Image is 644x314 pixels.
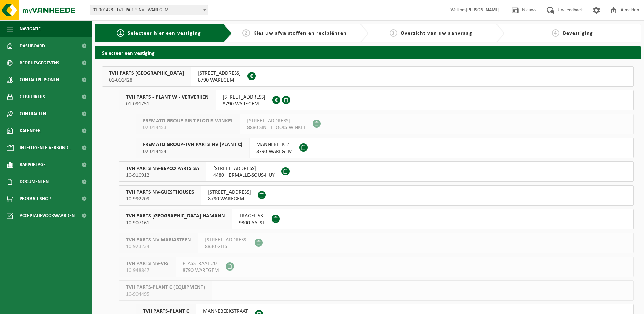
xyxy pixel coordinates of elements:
[126,284,205,291] span: TVH PARTS-PLANT C (EQUIPMENT)
[126,291,205,298] span: 10-904495
[90,5,208,15] span: 01-001428 - TVH PARTS NV - WAREGEM
[126,172,199,179] span: 10-910912
[256,148,293,155] span: 8790 WAREGEM
[390,29,397,37] span: 3
[256,141,293,148] span: MANNEBEEK 2
[119,161,634,182] button: TVH PARTS NV-BEPCO PARTS SA 10-910912 [STREET_ADDRESS]4480 HERMALLE-SOUS-HUY
[126,267,169,274] span: 10-948847
[552,29,559,37] span: 4
[198,70,241,77] span: [STREET_ADDRESS]
[20,190,51,207] span: Product Shop
[253,31,347,36] span: Kies uw afvalstoffen en recipiënten
[20,156,46,173] span: Rapportage
[213,172,275,179] span: 4480 HERMALLE-SOUS-HUY
[109,70,184,77] span: TVH PARTS [GEOGRAPHIC_DATA]
[401,31,472,36] span: Overzicht van uw aanvraag
[126,196,194,203] span: 10-992209
[117,29,124,37] span: 1
[119,90,634,110] button: TVH PARTS - PLANT W - VERVERIJEN 01-091751 [STREET_ADDRESS]8790 WAREGEM
[20,105,46,122] span: Contracten
[20,71,59,88] span: Contactpersonen
[126,220,225,226] span: 10-907161
[20,54,59,71] span: Bedrijfsgegevens
[143,141,242,148] span: FREMATO GROUP-TVH PARTS NV (PLANT C)
[126,213,225,220] span: TVH PARTS [GEOGRAPHIC_DATA]-HAMANN
[20,20,41,37] span: Navigatie
[20,139,72,156] span: Intelligente verbond...
[205,243,248,250] span: 8830 GITS
[242,29,250,37] span: 2
[563,31,593,36] span: Bevestiging
[223,94,265,101] span: [STREET_ADDRESS]
[239,220,265,226] span: 9300 AALST
[126,101,209,107] span: 01-091751
[198,77,241,84] span: 8790 WAREGEM
[126,260,169,267] span: TVH PARTS NV-VFS
[239,213,265,220] span: TRAGEL 53
[208,196,251,203] span: 8790 WAREGEM
[213,165,275,172] span: [STREET_ADDRESS]
[20,122,41,139] span: Kalender
[20,88,45,105] span: Gebruikers
[466,7,500,13] strong: [PERSON_NAME]
[95,46,641,59] h2: Selecteer een vestiging
[183,260,219,267] span: PLASSTRAAT 20
[143,124,233,131] span: 02-014453
[126,237,191,243] span: TVH PARTS NV-MARIASTEEN
[223,101,265,107] span: 8790 WAREGEM
[128,31,201,36] span: Selecteer hier een vestiging
[126,165,199,172] span: TVH PARTS NV-BEPCO PARTS SA
[20,207,75,224] span: Acceptatievoorwaarden
[109,77,184,84] span: 01-001428
[205,237,248,243] span: [STREET_ADDRESS]
[102,66,634,87] button: TVH PARTS [GEOGRAPHIC_DATA] 01-001428 [STREET_ADDRESS]8790 WAREGEM
[20,173,49,190] span: Documenten
[136,138,634,158] button: FREMATO GROUP-TVH PARTS NV (PLANT C) 02-014454 MANNEBEEK 28790 WAREGEM
[119,185,634,206] button: TVH PARTS NV-GUESTHOUSES 10-992209 [STREET_ADDRESS]8790 WAREGEM
[90,5,208,15] span: 01-001428 - TVH PARTS NV - WAREGEM
[208,189,251,196] span: [STREET_ADDRESS]
[126,189,194,196] span: TVH PARTS NV-GUESTHOUSES
[20,37,45,54] span: Dashboard
[247,124,306,131] span: 8880 SINT-ELOOIS-WINKEL
[126,94,209,101] span: TVH PARTS - PLANT W - VERVERIJEN
[119,209,634,229] button: TVH PARTS [GEOGRAPHIC_DATA]-HAMANN 10-907161 TRAGEL 539300 AALST
[143,118,233,124] span: FREMATO GROUP-SINT ELOOIS WINKEL
[143,148,242,155] span: 02-014454
[183,267,219,274] span: 8790 WAREGEM
[126,243,191,250] span: 10-923234
[247,118,306,124] span: [STREET_ADDRESS]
